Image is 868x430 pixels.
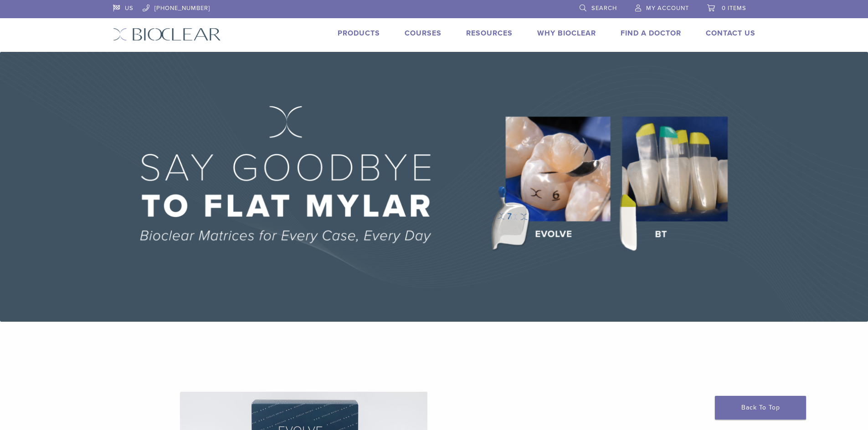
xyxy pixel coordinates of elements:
[591,5,617,12] span: Search
[706,29,755,38] a: Contact Us
[621,29,681,38] a: Find A Doctor
[722,5,746,12] span: 0 items
[405,29,442,38] a: Courses
[715,396,806,420] a: Back To Top
[537,29,596,38] a: Why Bioclear
[338,29,380,38] a: Products
[466,29,513,38] a: Resources
[646,5,689,12] span: My Account
[113,28,221,41] img: Bioclear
